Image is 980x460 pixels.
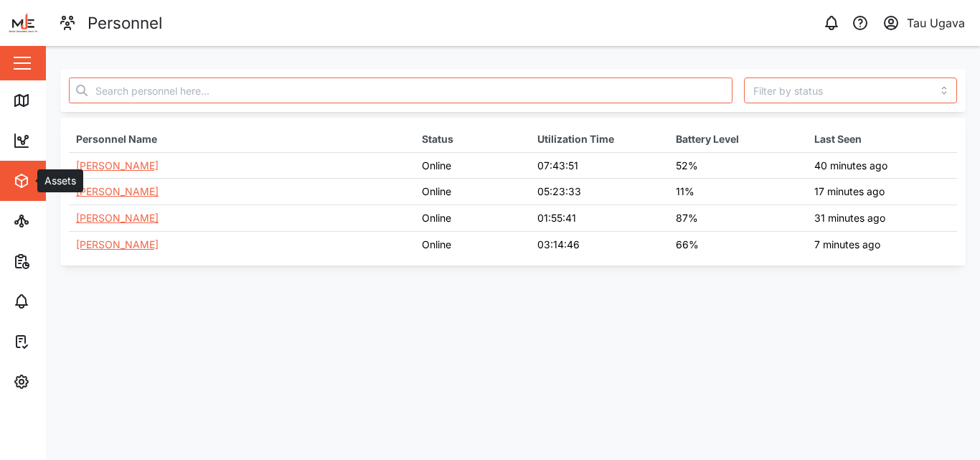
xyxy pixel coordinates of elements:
[69,78,732,103] input: Search personnel here...
[76,212,159,224] a: [PERSON_NAME]
[37,173,82,189] div: Assets
[76,238,159,250] a: [PERSON_NAME]
[415,205,530,232] td: Online
[669,205,807,232] td: 87%
[37,253,86,269] div: Reports
[807,126,957,152] th: Last Seen
[37,213,72,229] div: Sites
[76,185,159,197] a: [PERSON_NAME]
[669,152,807,179] td: 52%
[879,13,969,33] button: Tau Ugava
[415,152,530,179] td: Online
[669,126,807,152] th: Battery Level
[744,78,958,103] input: Filter by status
[415,179,530,205] td: Online
[530,152,669,179] td: 07:43:51
[669,231,807,257] td: 66%
[37,334,77,349] div: Tasks
[88,11,162,36] div: Personnel
[530,126,669,152] th: Utilization Time
[76,159,159,172] a: [PERSON_NAME]
[7,7,39,39] img: Main Logo
[807,231,957,257] td: 7 minutes ago
[807,205,957,232] td: 31 minutes ago
[37,133,102,149] div: Dashboard
[807,152,957,179] td: 40 minutes ago
[807,179,957,205] td: 17 minutes ago
[37,294,82,309] div: Alarms
[37,93,70,108] div: Map
[415,126,530,152] th: Status
[907,14,965,32] div: Tau Ugava
[69,126,415,152] th: Personnel Name
[530,179,669,205] td: 05:23:33
[669,179,807,205] td: 11%
[37,374,88,390] div: Settings
[415,231,530,257] td: Online
[530,205,669,232] td: 01:55:41
[530,231,669,257] td: 03:14:46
